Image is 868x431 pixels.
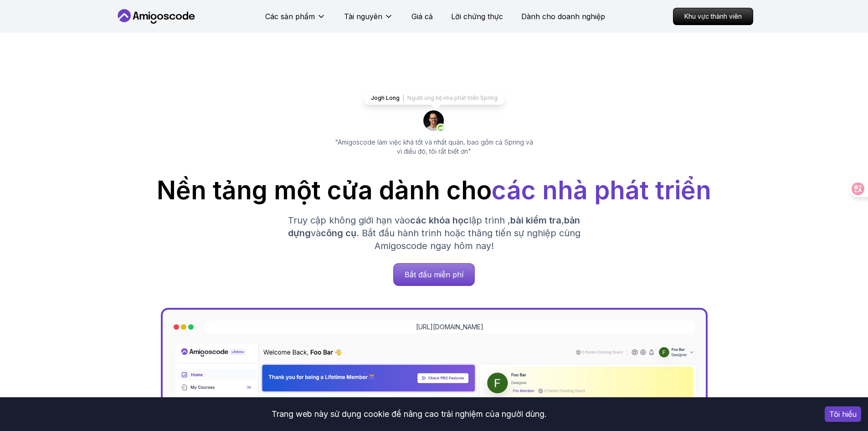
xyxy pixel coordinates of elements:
[265,11,326,29] button: Các sản phẩm
[344,12,382,21] font: Tài nguyên
[371,94,400,101] font: Jogh Long
[410,215,469,226] font: các khóa học
[510,215,561,226] font: bài kiểm tra
[492,175,711,205] font: các nhà phát triển
[561,215,564,226] font: ,
[407,94,498,101] font: Người ủng hộ nhà phát triển Spring
[521,11,605,22] a: Dành cho doanh nghiệp
[288,215,410,226] font: Truy cập không giới hạn vào
[411,12,433,21] font: Giá cả
[451,12,503,21] font: Lời chứng thực
[157,175,492,205] font: Nền tảng một cửa dành cho
[265,12,315,21] font: Các sản phẩm
[405,270,463,279] font: Bắt đầu miễn phí
[335,138,533,155] font: "Amigoscode làm việc khá tốt và nhất quán, bao gồm cả Spring và vì điều đó, tôi rất biết ơn"
[356,228,580,251] font: . Bắt đầu hành trình hoặc thăng tiến sự nghiệp cùng Amigoscode ngay hôm nay!
[423,110,445,132] img: Josh Long
[416,323,483,331] font: [URL][DOMAIN_NAME]
[825,406,861,422] button: Chấp nhận cookie
[311,228,321,239] font: và
[469,215,510,226] font: lập trình ,
[321,228,356,239] font: công cụ
[393,263,475,286] a: Bắt đầu miễn phí
[829,410,857,419] font: Tôi hiểu
[416,322,483,332] a: [URL][DOMAIN_NAME]
[451,11,503,22] a: Lời chứng thực
[673,8,753,25] a: Khu vực thành viên
[272,409,547,419] font: Trang web này sử dụng cookie để nâng cao trải nghiệm của người dùng.
[344,11,393,29] button: Tài nguyên
[521,12,605,21] font: Dành cho doanh nghiệp
[411,11,433,22] a: Giá cả
[684,12,742,20] font: Khu vực thành viên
